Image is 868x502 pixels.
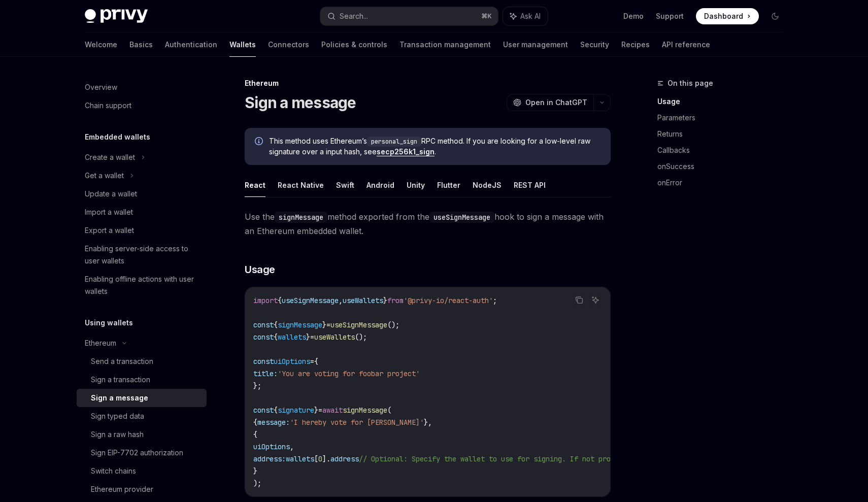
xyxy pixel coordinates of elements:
[290,442,294,451] span: ,
[525,97,587,108] span: Open in ChatGPT
[473,173,502,197] button: NodeJS
[336,173,354,197] button: Swift
[77,96,207,115] a: Chain support
[85,317,133,329] h5: Using wallets
[77,407,207,425] a: Sign typed data
[503,32,568,57] a: User management
[507,94,593,111] button: Open in ChatGPT
[278,406,314,415] span: signature
[85,32,117,57] a: Welcome
[429,212,494,223] code: useSignMessage
[253,369,278,378] span: title:
[245,93,356,112] h1: Sign a message
[85,273,201,297] div: Enabling offline actions with user wallets
[253,332,274,342] span: const
[85,206,133,218] div: Import a wallet
[657,175,791,191] a: onError
[387,296,404,305] span: from
[314,454,318,463] span: [
[278,369,420,378] span: 'You are voting for foobar project'
[310,332,314,342] span: =
[275,212,327,223] code: signMessage
[85,188,137,200] div: Update a wallet
[623,11,644,21] a: Demo
[282,296,339,305] span: useSignMessage
[253,381,261,390] span: };
[383,296,387,305] span: }
[343,406,387,415] span: signMessage
[656,11,684,21] a: Support
[330,454,359,463] span: address
[85,99,131,112] div: Chain support
[91,374,150,386] div: Sign a transaction
[278,173,324,197] button: React Native
[322,454,330,463] span: ].
[85,337,116,349] div: Ethereum
[253,466,257,476] span: }
[77,462,207,480] a: Switch chains
[245,262,275,277] span: Usage
[286,454,314,463] span: wallets
[77,444,207,462] a: Sign EIP-7702 authorization
[367,137,421,147] code: personal_sign
[229,32,256,57] a: Wallets
[91,392,148,404] div: Sign a message
[662,32,710,57] a: API reference
[253,442,290,451] span: uiOptions
[359,454,761,463] span: // Optional: Specify the wallet to use for signing. If not provided, the first wallet will be used.
[274,332,278,342] span: {
[407,173,425,197] button: Unity
[274,357,310,366] span: uiOptions
[274,320,278,329] span: {
[314,406,318,415] span: }
[355,332,367,342] span: ();
[77,240,207,270] a: Enabling server-side access to user wallets
[278,320,322,329] span: signMessage
[503,7,548,25] button: Ask AI
[278,296,282,305] span: {
[437,173,460,197] button: Flutter
[91,447,183,459] div: Sign EIP-7702 authorization
[481,12,492,20] span: ⌘ K
[404,296,493,305] span: '@privy-io/react-auth'
[253,454,286,463] span: address:
[589,293,602,307] button: Ask AI
[621,32,650,57] a: Recipes
[314,357,318,366] span: {
[310,357,314,366] span: =
[340,10,368,22] div: Search...
[424,418,432,427] span: },
[387,406,391,415] span: (
[91,355,153,367] div: Send a transaction
[704,11,743,21] span: Dashboard
[91,428,144,441] div: Sign a raw hash
[269,136,600,157] span: This method uses Ethereum’s RPC method. If you are looking for a low-level raw signature over a i...
[255,137,265,147] svg: Info
[165,32,217,57] a: Authentication
[253,296,278,305] span: import
[306,332,310,342] span: }
[657,158,791,175] a: onSuccess
[257,418,290,427] span: message:
[322,320,326,329] span: }
[366,173,394,197] button: Android
[330,320,387,329] span: useSignMessage
[77,270,207,300] a: Enabling offline actions with user wallets
[77,425,207,444] a: Sign a raw hash
[77,185,207,203] a: Update a wallet
[77,203,207,221] a: Import a wallet
[85,224,134,237] div: Export a wallet
[85,81,117,93] div: Overview
[77,221,207,240] a: Export a wallet
[274,406,278,415] span: {
[253,406,274,415] span: const
[253,430,257,439] span: {
[245,173,265,197] button: React
[278,332,306,342] span: wallets
[245,78,611,88] div: Ethereum
[314,332,355,342] span: useWallets
[245,210,611,238] span: Use the method exported from the hook to sign a message with an Ethereum embedded wallet.
[493,296,497,305] span: ;
[318,454,322,463] span: 0
[77,389,207,407] a: Sign a message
